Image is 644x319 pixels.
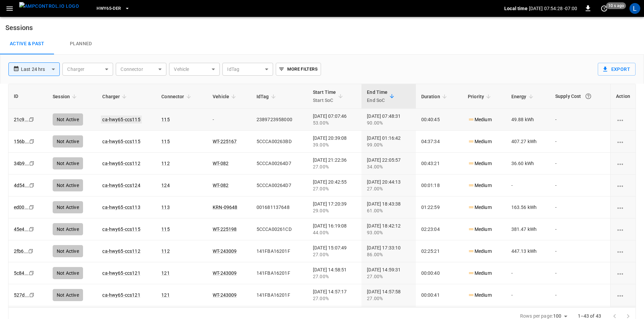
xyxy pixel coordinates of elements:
[367,88,396,104] span: End TimeEnd SoC
[257,92,278,101] span: IdTag
[102,92,129,101] span: Charger
[606,2,626,9] span: 10 s ago
[468,226,492,233] p: Medium
[616,116,630,123] div: charging session options
[468,270,492,277] p: Medium
[367,295,410,302] div: 27.00%
[367,229,410,236] div: 93.00%
[14,248,28,254] a: 2fb6...
[53,135,83,148] div: Not Active
[53,92,79,101] span: Session
[251,284,307,306] td: 141FBA16201F
[53,201,83,213] div: Not Active
[14,183,29,188] a: 4d54...
[313,251,356,258] div: 27.00%
[506,175,550,196] td: -
[161,139,169,144] a: 115
[367,201,410,214] div: [DATE] 18:43:38
[102,139,140,144] a: ca-hwy65-ccs115
[506,196,550,218] td: 163.56 kWh
[367,244,410,258] div: [DATE] 17:33:10
[313,185,356,192] div: 27.00%
[629,3,640,14] div: profile-icon
[610,84,636,109] th: Action
[616,182,630,189] div: charging session options
[506,218,550,240] td: 381.47 kWh
[367,251,410,258] div: 86.00%
[529,5,577,12] p: [DATE] 07:54:28 -07:00
[251,109,307,131] td: 2389723958000
[582,90,594,102] button: The cost of your charging session based on your supply rates
[506,240,550,262] td: 447.13 kWh
[367,273,410,280] div: 27.00%
[416,284,462,306] td: 00:00:41
[313,119,356,126] div: 53.00%
[550,262,610,284] td: -
[251,153,307,175] td: 5CCCA00264D7
[616,248,630,255] div: charging session options
[313,163,356,170] div: 27.00%
[53,245,83,257] div: Not Active
[550,284,610,306] td: -
[504,5,528,12] p: Local time
[14,117,29,122] a: 21c9...
[29,160,35,167] div: copy
[313,273,356,280] div: 27.00%
[53,289,83,301] div: Not Active
[28,204,35,211] div: copy
[251,175,307,196] td: 5CCCA00264D7
[97,5,121,12] span: HWY65-DER
[53,223,83,235] div: Not Active
[313,295,356,302] div: 27.00%
[8,84,636,307] div: sessions table
[367,163,410,170] div: 34.00%
[506,153,550,175] td: 36.60 kWh
[367,222,410,236] div: [DATE] 18:42:12
[28,116,35,123] div: copy
[616,292,630,298] div: charging session options
[421,92,449,101] span: Duration
[468,204,492,211] p: Medium
[313,113,356,126] div: [DATE] 07:07:46
[213,205,237,210] a: KRN-09648
[313,288,356,302] div: [DATE] 14:57:17
[213,161,229,166] a: WT-082
[94,2,132,15] button: HWY65-DER
[416,196,462,218] td: 01:22:59
[616,138,630,145] div: charging session options
[161,270,169,276] a: 121
[416,131,462,153] td: 04:37:34
[313,201,356,214] div: [DATE] 17:20:39
[8,84,47,109] th: ID
[367,141,410,148] div: 99.00%
[14,227,29,232] a: 45e4...
[313,229,356,236] div: 44.00%
[313,207,356,214] div: 29.00%
[313,96,336,104] p: Start SoC
[416,109,462,131] td: 00:40:45
[555,90,605,102] div: Supply Cost
[161,248,169,254] a: 112
[367,113,410,126] div: [DATE] 07:48:31
[207,109,251,131] td: -
[550,196,610,218] td: -
[14,205,29,210] a: ed00...
[14,161,29,166] a: 34b9...
[213,227,237,232] a: WT-225198
[102,248,140,254] a: ca-hwy65-ccs112
[213,248,237,254] a: WT-243009
[367,179,410,192] div: [DATE] 20:44:13
[251,131,307,153] td: 5CCCA00263BD
[468,182,492,189] p: Medium
[213,270,237,276] a: WT-243009
[468,138,492,145] p: Medium
[213,183,229,188] a: WT-082
[313,244,356,258] div: [DATE] 15:07:49
[468,160,492,167] p: Medium
[161,205,169,210] a: 113
[616,204,630,211] div: charging session options
[53,179,83,191] div: Not Active
[161,92,193,101] span: Connector
[28,225,35,233] div: copy
[54,33,108,55] a: Planned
